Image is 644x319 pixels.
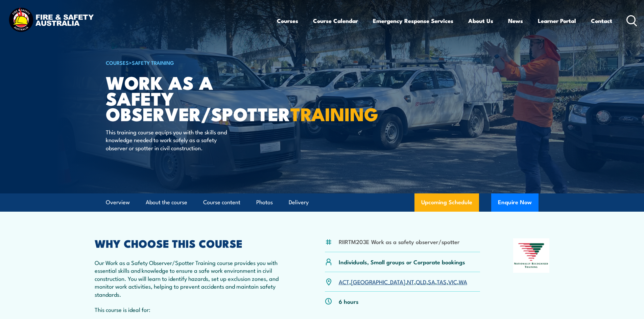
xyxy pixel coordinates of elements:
[491,193,539,212] button: Enquire Now
[106,58,273,67] h6: >
[513,238,550,273] img: Nationally Recognised Training logo.
[414,193,479,212] a: Upcoming Schedule
[591,12,612,30] a: Contact
[428,277,435,286] a: SA
[106,128,229,152] p: This training course equips you with the skills and knowledge needed to work safely as a safety o...
[468,12,493,30] a: About Us
[106,193,130,211] a: Overview
[95,259,292,298] p: Our Work as a Safety Observer/Spotter Training course provides you with essential skills and know...
[339,277,349,286] a: ACT
[437,277,447,286] a: TAS
[339,238,460,245] li: RIIRTM203E Work as a safety observer/spotter
[132,59,174,66] a: Safety Training
[106,74,273,122] h1: Work as a Safety Observer/Spotter
[277,12,298,30] a: Courses
[339,258,465,266] p: Individuals, Small groups or Corporate bookings
[459,277,467,286] a: WA
[289,193,309,211] a: Delivery
[339,278,467,286] p: , , , , , , ,
[256,193,273,211] a: Photos
[313,12,358,30] a: Course Calendar
[95,305,292,313] p: This course is ideal for:
[448,277,457,286] a: VIC
[351,277,405,286] a: [GEOGRAPHIC_DATA]
[95,238,292,248] h2: WHY CHOOSE THIS COURSE
[290,99,378,127] strong: TRAINING
[416,277,426,286] a: QLD
[373,12,453,30] a: Emergency Response Services
[508,12,523,30] a: News
[146,193,187,211] a: About the course
[339,297,359,305] p: 6 hours
[407,277,414,286] a: NT
[538,12,576,30] a: Learner Portal
[203,193,240,211] a: Course content
[106,59,129,66] a: COURSES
